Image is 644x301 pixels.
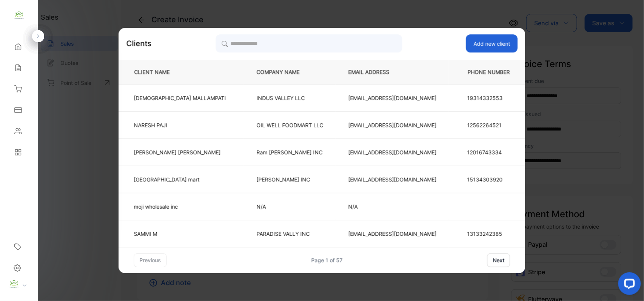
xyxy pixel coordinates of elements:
[348,230,437,238] p: [EMAIL_ADDRESS][DOMAIN_NAME]
[348,94,437,102] p: [EMAIL_ADDRESS][DOMAIN_NAME]
[257,230,324,238] p: PARADISE VALLY INC
[134,253,167,267] button: previous
[134,148,226,156] p: [PERSON_NAME] [PERSON_NAME]
[467,175,510,183] p: 15134303920
[348,148,437,156] p: [EMAIL_ADDRESS][DOMAIN_NAME]
[134,121,226,129] p: NARESH PAJI
[13,10,25,21] img: logo
[134,175,226,183] p: [GEOGRAPHIC_DATA] mart
[348,175,437,183] p: [EMAIL_ADDRESS][DOMAIN_NAME]
[257,175,324,183] p: [PERSON_NAME] INC
[348,203,437,210] p: N/A
[612,269,644,301] iframe: LiveChat chat widget
[257,203,324,210] p: N/A
[348,121,437,129] p: [EMAIL_ADDRESS][DOMAIN_NAME]
[134,94,226,102] p: [DEMOGRAPHIC_DATA] MALLAMPATI
[462,68,513,76] p: PHONE NUMBER
[348,68,437,76] p: EMAIL ADDRESS
[467,121,510,129] p: 12562264521
[311,256,343,264] div: Page 1 of 57
[134,203,226,210] p: moji wholesale inc
[131,68,232,76] p: CLIENT NAME
[257,121,324,129] p: OIL WELL FOODMART LLC
[257,94,324,102] p: INDUS VALLEY LLC
[467,94,510,102] p: 19314332553
[467,148,510,156] p: 12016743334
[126,38,152,49] p: Clients
[257,148,324,156] p: Ram [PERSON_NAME] INC
[8,279,20,290] img: profile
[257,68,324,76] p: COMPANY NAME
[467,230,510,238] p: 13133242385
[466,34,518,52] button: Add new client
[487,253,510,267] button: next
[134,230,226,238] p: SAMMI M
